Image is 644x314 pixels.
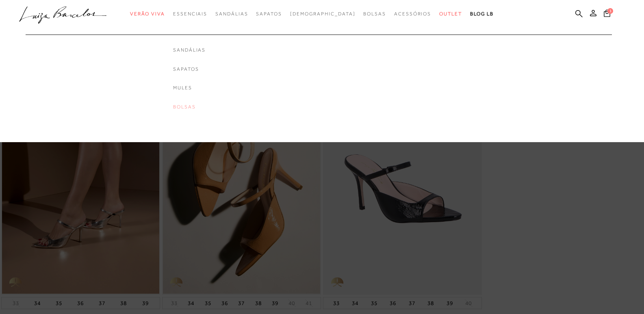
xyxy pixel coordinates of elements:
[394,6,431,22] a: categoryNavScreenReaderText
[394,11,431,17] span: Acessórios
[256,6,282,22] a: categoryNavScreenReaderText
[470,11,494,17] span: BLOG LB
[601,9,613,20] button: 1
[173,84,206,91] a: noSubCategoriesText
[290,6,356,22] a: noSubCategoriesText
[130,11,165,17] span: Verão Viva
[173,104,206,110] a: noSubCategoriesText
[470,6,494,22] a: BLOG LB
[173,6,207,22] a: categoryNavScreenReaderText
[173,66,206,73] a: noSubCategoriesText
[439,6,462,22] a: categoryNavScreenReaderText
[173,11,207,17] span: Essenciais
[215,6,248,22] a: categoryNavScreenReaderText
[173,47,206,54] a: noSubCategoriesText
[363,6,386,22] a: categoryNavScreenReaderText
[215,11,248,17] span: Sandálias
[607,8,613,14] span: 1
[130,6,165,22] a: categoryNavScreenReaderText
[256,11,282,17] span: Sapatos
[439,11,462,17] span: Outlet
[363,11,386,17] span: Bolsas
[290,11,356,17] span: [DEMOGRAPHIC_DATA]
